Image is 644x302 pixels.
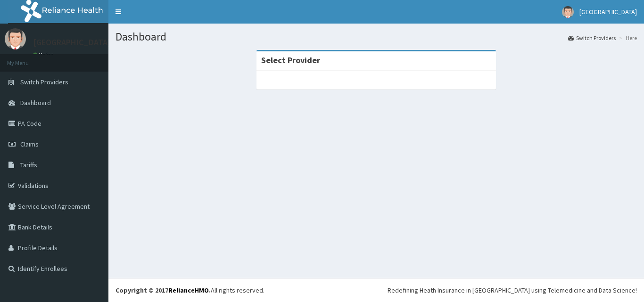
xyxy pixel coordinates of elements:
a: RelianceHMO [168,286,209,294]
p: [GEOGRAPHIC_DATA] [33,38,111,47]
strong: Select Provider [261,55,320,65]
span: Switch Providers [20,78,68,86]
strong: Copyright © 2017 . [116,286,211,294]
footer: All rights reserved. [108,278,644,302]
img: User Image [562,6,574,18]
img: User Image [5,28,26,49]
span: Dashboard [20,98,51,107]
span: Claims [20,140,39,148]
div: Redefining Heath Insurance in [GEOGRAPHIC_DATA] using Telemedicine and Data Science! [388,286,637,295]
li: Here [617,34,637,42]
span: Tariffs [20,161,37,169]
a: Switch Providers [568,34,616,42]
h1: Dashboard [116,31,637,43]
span: [GEOGRAPHIC_DATA] [579,8,637,16]
a: Online [33,51,56,58]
